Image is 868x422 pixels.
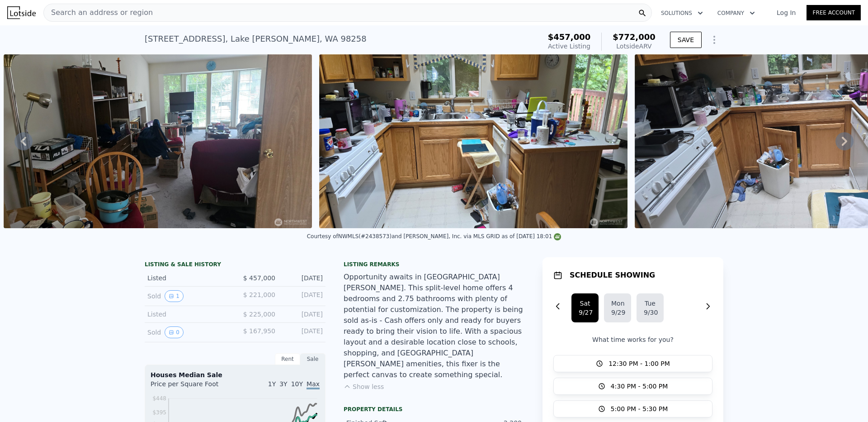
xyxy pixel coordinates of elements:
div: Opportunity awaits in [GEOGRAPHIC_DATA][PERSON_NAME]. This split-level home offers 4 bedrooms and... [344,272,524,380]
div: 9/30 [644,308,656,317]
div: Price per Square Foot [151,379,235,394]
span: $ 457,000 [243,274,275,282]
div: Mon [611,299,624,308]
div: Property details [344,406,524,413]
div: Listed [147,273,228,283]
div: LISTING & SALE HISTORY [145,261,325,270]
span: 4:30 PM - 5:00 PM [611,382,668,391]
div: Rent [275,353,300,365]
span: $ 221,000 [243,291,275,298]
button: Mon9/29 [604,293,631,322]
span: 12:30 PM - 1:00 PM [609,359,670,368]
img: Sale: 169799217 Parcel: 103485587 [319,54,627,228]
span: $457,000 [548,32,591,42]
p: What time works for you? [553,335,712,344]
tspan: $448 [152,395,166,402]
div: Sat [579,299,591,308]
span: 5:00 PM - 5:30 PM [611,404,668,413]
img: Lotside [7,6,36,19]
div: Lotside ARV [613,42,656,51]
div: [STREET_ADDRESS] , Lake [PERSON_NAME] , WA 98258 [145,33,367,45]
div: Courtesy of NWMLS (#2438573) and [PERSON_NAME], Inc. via MLS GRID as of [DATE] 18:01 [307,233,561,240]
div: Sold [147,326,228,338]
div: Listed [147,310,228,319]
img: Sale: 169799217 Parcel: 103485587 [4,54,312,228]
h1: SCHEDULE SHOWING [570,270,655,281]
button: Solutions [654,5,710,21]
div: Listing remarks [344,261,524,268]
div: [DATE] [283,310,323,319]
button: Tue9/30 [637,293,664,322]
img: NWMLS Logo [554,233,561,240]
span: Max [307,380,320,389]
tspan: $395 [152,409,166,416]
button: Show less [344,382,384,391]
div: [DATE] [283,326,323,338]
div: Sale [300,353,325,365]
a: Log In [766,8,807,17]
div: Tue [644,299,656,308]
span: 3Y [279,380,287,388]
span: $ 167,950 [243,327,275,335]
span: 1Y [268,380,276,388]
span: Active Listing [548,43,590,50]
button: Company [710,5,762,21]
div: Sold [147,290,228,302]
button: 5:00 PM - 5:30 PM [553,400,712,417]
button: Show Options [705,31,723,49]
span: $ 225,000 [243,311,275,318]
span: $772,000 [613,32,656,42]
button: View historical data [165,290,184,302]
span: Search an address or region [44,7,153,18]
button: 4:30 PM - 5:00 PM [553,378,712,395]
button: SAVE [670,32,702,48]
div: 9/27 [579,308,591,317]
button: Sat9/27 [571,293,599,322]
div: [DATE] [283,290,323,302]
a: Free Account [807,5,861,20]
div: 9/29 [611,308,624,317]
button: View historical data [165,326,184,338]
div: Houses Median Sale [151,370,320,379]
button: 12:30 PM - 1:00 PM [553,355,712,372]
span: 10Y [291,380,303,388]
div: [DATE] [283,273,323,283]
